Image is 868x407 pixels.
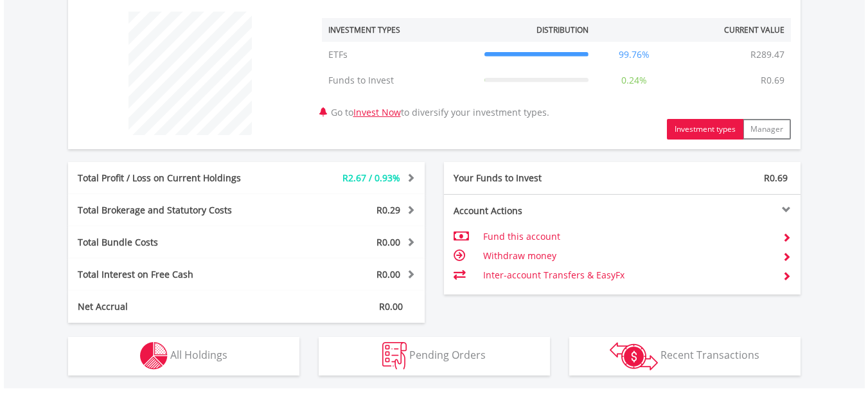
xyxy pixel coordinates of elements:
[744,42,791,68] td: R289.47
[376,204,400,216] span: R0.29
[764,172,788,184] span: R0.69
[595,68,673,93] td: 0.24%
[673,18,791,42] th: Current Value
[754,68,791,93] td: R0.69
[483,246,772,266] td: Withdraw money
[353,106,401,118] a: Invest Now
[409,348,486,362] span: Pending Orders
[667,119,743,140] button: Investment types
[444,172,623,185] div: Your Funds to Invest
[68,300,276,313] div: Net Accrual
[68,204,276,217] div: Total Brokerage and Statutory Costs
[170,348,227,362] span: All Holdings
[376,268,400,280] span: R0.00
[483,227,772,246] td: Fund this account
[322,18,478,42] th: Investment Types
[68,337,299,375] button: All Holdings
[322,68,478,93] td: Funds to Invest
[743,119,791,140] button: Manager
[610,342,658,370] img: transactions-zar-wht.png
[382,342,407,370] img: pending_instructions-wht.png
[322,42,478,68] td: ETFs
[595,42,673,68] td: 99.76%
[536,24,589,35] div: Distribution
[312,5,801,140] div: Go to to diversify your investment types.
[68,172,276,185] div: Total Profit / Loss on Current Holdings
[376,236,400,248] span: R0.00
[444,204,623,217] div: Account Actions
[319,337,550,375] button: Pending Orders
[68,268,276,281] div: Total Interest on Free Cash
[140,342,168,370] img: holdings-wht.png
[660,348,759,362] span: Recent Transactions
[483,266,772,285] td: Inter-account Transfers & EasyFx
[68,236,276,249] div: Total Bundle Costs
[342,172,400,184] span: R2.67 / 0.93%
[569,337,801,375] button: Recent Transactions
[379,300,403,312] span: R0.00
